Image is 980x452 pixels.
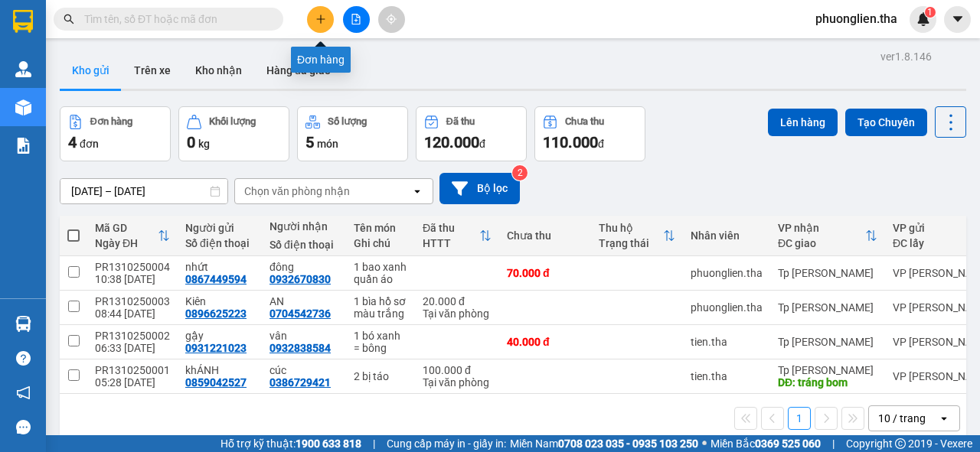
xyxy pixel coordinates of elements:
div: AN [269,295,338,307]
div: Số lượng [328,116,367,127]
div: 1 bao xanh quần áo [354,261,407,285]
div: Đã thu [446,116,475,127]
span: plus [315,14,326,24]
sup: 2 [512,165,528,180]
th: Toggle SortBy [591,216,683,256]
button: file-add [343,6,370,33]
div: Tại văn phòng [423,307,492,320]
th: Toggle SortBy [770,216,885,256]
div: 1 bìa hồ sơ màu trắng [354,295,407,320]
li: (c) 2017 [129,73,211,92]
span: Miền Nam [510,435,698,452]
span: phuonglien.tha [803,9,910,28]
span: 0 [187,133,195,151]
div: Tp [PERSON_NAME] [778,336,877,348]
div: 0867449594 [185,273,247,285]
span: Miền Bắc [710,435,821,452]
span: | [832,435,835,452]
div: 0932838584 [269,342,331,354]
th: Toggle SortBy [415,216,499,256]
strong: 0369 525 060 [755,437,821,450]
div: Đơn hàng [90,116,132,127]
b: Gửi khách hàng [94,22,152,94]
span: đơn [80,138,99,150]
div: Chọn văn phòng nhận [244,184,350,199]
div: Mã GD [95,222,158,234]
span: question-circle [16,351,31,366]
img: logo-vxr [13,10,33,33]
div: khÁNH [185,364,254,376]
span: notification [16,385,31,400]
button: Lên hàng [768,109,838,136]
img: solution-icon [15,138,31,154]
span: đ [479,138,485,150]
img: icon-new-feature [916,12,930,26]
strong: 1900 633 818 [296,437,361,450]
img: logo.jpg [166,19,203,56]
button: Số lượng5món [297,106,408,161]
div: đông [269,261,338,273]
div: 08:44 [DATE] [95,307,170,320]
div: Nhân viên [691,229,763,242]
span: file-add [351,14,361,24]
div: 10:38 [DATE] [95,273,170,285]
input: Tìm tên, số ĐT hoặc mã đơn [84,11,265,28]
div: Số điện thoại [185,237,254,249]
div: Thu hộ [599,222,663,234]
sup: 1 [925,7,936,18]
div: PR1310250001 [95,364,170,376]
div: tien.tha [691,370,763,382]
div: 1 bó xanh = bông [354,330,407,354]
div: Người nhận [269,220,338,233]
div: VP gửi [893,222,980,234]
div: 0859042527 [185,376,247,389]
div: 05:28 [DATE] [95,376,170,389]
img: warehouse-icon [15,316,31,332]
div: Khối lượng [209,116,256,127]
svg: open [411,185,423,197]
div: cúc [269,364,338,376]
div: ĐC giao [778,237,865,249]
button: Kho nhận [183,52,254,89]
button: Tạo Chuyến [845,109,927,136]
div: vân [269,330,338,342]
div: 2 bị táo [354,370,407,382]
div: 20.000 đ [423,295,492,307]
div: 0896625223 [185,307,247,320]
input: Select a date range. [60,179,227,203]
svg: open [938,412,950,424]
span: copyright [895,438,906,449]
div: ver 1.8.146 [880,48,932,65]
div: 10 / trang [878,411,926,426]
img: warehouse-icon [15,99,31,115]
span: search [64,14,74,24]
div: nhứt [185,261,254,273]
b: [PERSON_NAME] [19,99,87,171]
div: Tên món [354,222,407,234]
div: DĐ: tráng bom [778,376,877,389]
span: aim [386,14,397,24]
div: Tp [PERSON_NAME] [778,267,877,279]
span: 1 [927,7,933,18]
span: món [317,138,338,150]
div: 0704542736 [269,307,331,320]
button: Khối lượng0kg [178,106,289,161]
span: message [16,420,31,434]
span: 120.000 [424,133,479,151]
th: Toggle SortBy [87,216,178,256]
button: Đã thu120.000đ [416,106,527,161]
div: PR1310250004 [95,261,170,273]
span: Cung cấp máy in - giấy in: [387,435,506,452]
div: VP nhận [778,222,865,234]
div: 40.000 đ [507,336,583,348]
div: PR1310250002 [95,330,170,342]
div: Người gửi [185,222,254,234]
div: ĐC lấy [893,237,980,249]
span: đ [598,138,604,150]
span: Hỗ trợ kỹ thuật: [220,435,361,452]
button: Kho gửi [60,52,122,89]
div: Ghi chú [354,237,407,249]
span: 5 [305,133,314,151]
span: | [373,435,375,452]
span: kg [198,138,210,150]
